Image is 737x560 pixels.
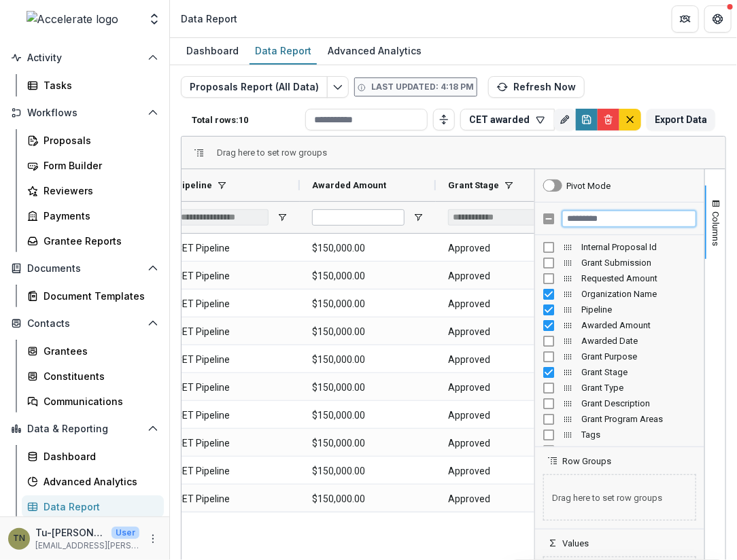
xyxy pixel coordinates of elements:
[554,109,576,130] button: Rename
[312,234,424,262] span: $150,000.00
[44,158,153,173] div: Form Builder
[5,313,164,334] button: Open Contacts
[176,346,288,374] span: CET Pipeline
[562,538,589,548] span: Values
[448,318,560,346] span: Approved
[5,418,164,440] button: Open Data & Reporting
[5,102,164,124] button: Open Workflows
[44,369,153,383] div: Constituents
[44,344,153,358] div: Grantees
[22,230,164,252] a: Grantee Reports
[22,365,164,387] a: Constituents
[145,531,161,547] button: More
[581,398,696,408] span: Grant Description
[448,457,560,485] span: Approved
[581,351,696,362] span: Grant Purpose
[312,180,386,190] span: Awarded Amount
[448,180,499,190] span: Grant Stage
[176,374,288,402] span: CET Pipeline
[145,5,164,33] button: Open entity switcher
[711,211,721,246] span: Columns
[22,495,164,518] a: Data Report
[576,109,598,130] button: Save
[176,457,288,485] span: CET Pipeline
[535,239,704,255] div: Internal Proposal Id Column
[176,262,288,290] span: CET Pipeline
[44,234,153,248] div: Grantee Reports
[13,534,25,543] div: Tu-Quyen Nguyen
[535,286,704,302] div: Organization Name Column
[566,181,611,191] div: Pivot Mode
[312,318,424,346] span: $150,000.00
[535,270,704,286] div: Requested Amount Column
[433,109,455,130] button: Toggle auto height
[22,390,164,413] a: Communications
[647,109,715,130] button: Export Data
[448,430,560,457] span: Approved
[217,147,327,158] span: Drag here to set row groups
[22,179,164,202] a: Reviewers
[192,115,300,125] p: Total rows: 10
[35,540,139,552] p: [EMAIL_ADDRESS][PERSON_NAME][DOMAIN_NAME]
[44,449,153,463] div: Dashboard
[27,318,142,330] span: Contacts
[535,380,704,396] div: Grant Type Column
[312,209,405,226] input: Awarded Amount Filter Input
[448,485,560,513] span: Approved
[35,525,106,540] p: Tu-[PERSON_NAME]
[448,234,560,262] span: Approved
[581,258,696,268] span: Grant Submission
[176,290,288,318] span: CET Pipeline
[460,109,555,130] button: CET awarded
[312,457,424,485] span: $150,000.00
[250,41,317,60] div: Data Report
[448,402,560,430] span: Approved
[176,402,288,430] span: CET Pipeline
[22,285,164,307] a: Document Templates
[535,427,704,442] div: Tags Column
[44,500,153,514] div: Data Report
[322,41,427,60] div: Advanced Analytics
[181,12,237,26] div: Data Report
[312,290,424,318] span: $150,000.00
[312,374,424,402] span: $150,000.00
[581,414,696,424] span: Grant Program Areas
[543,474,696,521] span: Drag here to set row groups
[535,411,704,427] div: Grant Program Areas Column
[535,255,704,270] div: Grant Submission Column
[44,394,153,408] div: Communications
[535,302,704,317] div: Pipeline Column
[44,183,153,198] div: Reviewers
[581,242,696,252] span: Internal Proposal Id
[22,129,164,152] a: Proposals
[535,349,704,364] div: Grant Purpose Column
[44,78,153,92] div: Tasks
[176,485,288,513] span: CET Pipeline
[535,396,704,411] div: Grant Description Column
[44,209,153,223] div: Payments
[181,38,244,65] a: Dashboard
[27,423,142,435] span: Data & Reporting
[327,76,349,98] button: Edit selected report
[44,474,153,489] div: Advanced Analytics
[176,180,212,190] span: Pipeline
[535,442,704,458] div: Grant Start Column
[277,212,288,223] button: Open Filter Menu
[27,263,142,275] span: Documents
[5,258,164,279] button: Open Documents
[448,374,560,402] span: Approved
[413,212,424,223] button: Open Filter Menu
[562,456,611,466] span: Row Groups
[535,317,704,333] div: Awarded Amount Column
[448,262,560,290] span: Approved
[312,430,424,457] span: $150,000.00
[535,466,704,529] div: Row Groups
[581,367,696,377] span: Grant Stage
[312,402,424,430] span: $150,000.00
[44,289,153,303] div: Document Templates
[488,76,585,98] button: Refresh Now
[581,383,696,393] span: Grant Type
[176,234,288,262] span: CET Pipeline
[581,304,696,315] span: Pipeline
[27,107,142,119] span: Workflows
